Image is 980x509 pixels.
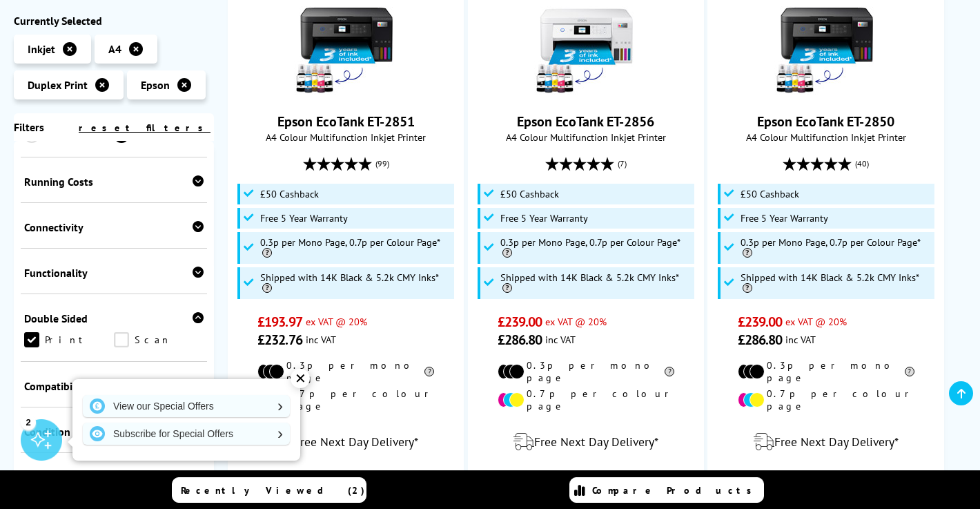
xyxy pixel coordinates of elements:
[855,151,869,177] span: (40)
[715,131,936,144] span: A4 Colour Multifunction Inkjet Printer
[257,331,302,349] span: £232.76
[235,131,456,144] span: A4 Colour Multifunction Inkjet Printer
[500,213,588,224] span: Free 5 Year Warranty
[498,313,542,331] span: £239.00
[715,423,936,461] div: modal_delivery
[500,189,559,200] span: £50 Cashback
[24,220,204,234] div: Connectivity
[774,88,878,102] a: Epson EcoTank ET-2850
[141,78,170,92] span: Epson
[500,272,691,294] span: Shipped with 14K Black & 5.2k CMY Inks*
[569,477,764,503] a: Compare Products
[108,42,121,56] span: A4
[738,359,914,384] li: 0.3p per mono page
[306,315,367,328] span: ex VAT @ 20%
[28,42,55,56] span: Inkjet
[738,313,783,331] span: £239.00
[235,423,456,461] div: modal_delivery
[785,315,847,328] span: ex VAT @ 20%
[738,331,783,349] span: £286.80
[534,88,638,102] a: Epson EcoTank ET-2856
[28,78,88,92] span: Duplex Print
[114,332,204,347] a: Scan
[498,331,542,349] span: £286.80
[260,272,451,294] span: Shipped with 14K Black & 5.2k CMY Inks*
[757,113,894,131] a: Epson EcoTank ET-2850
[785,333,816,346] span: inc VAT
[260,189,319,200] span: £50 Cashback
[24,332,114,347] a: Print
[24,266,204,280] div: Functionality
[257,313,302,331] span: £193.97
[741,213,828,224] span: Free 5 Year Warranty
[83,423,290,445] a: Subscribe for Special Offers
[741,272,931,294] span: Shipped with 14K Black & 5.2k CMY Inks*
[618,151,627,177] span: (7)
[257,359,434,384] li: 0.3p per mono page
[172,477,366,503] a: Recently Viewed (2)
[306,333,336,346] span: inc VAT
[277,113,415,131] a: Epson EcoTank ET-2851
[498,359,674,384] li: 0.3p per mono page
[14,14,214,28] div: Currently Selected
[545,333,576,346] span: inc VAT
[14,120,44,134] span: Filters
[517,113,654,131] a: Epson EcoTank ET-2856
[738,387,914,412] li: 0.7p per colour page
[741,237,931,259] span: 0.3p per Mono Page, 0.7p per Colour Page*
[476,131,696,144] span: A4 Colour Multifunction Inkjet Printer
[592,484,759,497] span: Compare Products
[291,369,310,388] div: ✕
[545,315,607,328] span: ex VAT @ 20%
[79,122,210,134] a: reset filters
[24,311,204,325] div: Double Sided
[24,175,204,189] div: Running Costs
[260,213,348,224] span: Free 5 Year Warranty
[375,151,389,177] span: (99)
[24,379,204,393] div: Compatibility
[498,387,674,412] li: 0.7p per colour page
[83,395,290,417] a: View our Special Offers
[294,88,398,102] a: Epson EcoTank ET-2851
[257,387,434,412] li: 0.7p per colour page
[181,484,365,497] span: Recently Viewed (2)
[21,414,36,430] div: 2
[500,237,691,259] span: 0.3p per Mono Page, 0.7p per Colour Page*
[260,237,451,259] span: 0.3p per Mono Page, 0.7p per Colour Page*
[741,189,799,200] span: £50 Cashback
[476,423,696,461] div: modal_delivery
